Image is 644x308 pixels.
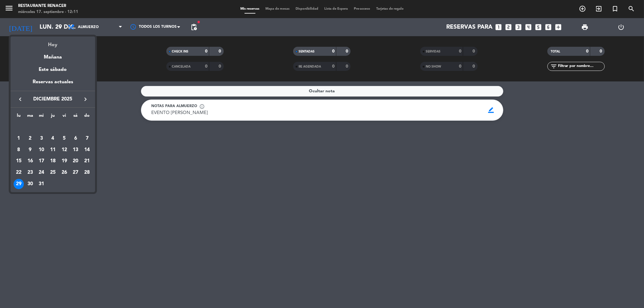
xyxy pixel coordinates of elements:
div: Mañana [11,49,95,61]
i: keyboard_arrow_right [82,96,89,103]
div: 18 [48,156,58,166]
th: viernes [59,112,70,122]
button: keyboard_arrow_right [80,95,91,103]
div: 8 [14,145,24,155]
td: 28 de diciembre de 2025 [81,167,93,178]
div: Reservas actuales [11,78,95,90]
td: 13 de diciembre de 2025 [70,144,82,156]
td: 25 de diciembre de 2025 [47,167,59,178]
td: 19 de diciembre de 2025 [59,156,70,167]
div: 6 [70,133,81,144]
div: 19 [59,156,69,166]
div: 2 [25,133,35,144]
th: sábado [70,112,82,122]
div: 5 [59,133,69,144]
td: 26 de diciembre de 2025 [59,167,70,178]
div: 31 [36,179,46,189]
td: 22 de diciembre de 2025 [13,167,24,178]
td: 16 de diciembre de 2025 [24,156,36,167]
div: 29 [14,179,24,189]
td: 18 de diciembre de 2025 [47,156,59,167]
div: 1 [14,133,24,144]
div: 30 [25,179,35,189]
td: 24 de diciembre de 2025 [36,167,47,178]
div: 26 [59,167,69,178]
th: domingo [81,112,93,122]
td: 20 de diciembre de 2025 [70,156,82,167]
div: 10 [36,145,46,155]
td: 17 de diciembre de 2025 [36,156,47,167]
div: Este sábado [11,61,95,78]
td: 27 de diciembre de 2025 [70,167,82,178]
div: 7 [82,133,92,144]
td: 2 de diciembre de 2025 [24,133,36,144]
div: 3 [36,133,46,144]
div: 4 [48,133,58,144]
div: 15 [14,156,24,166]
th: martes [24,112,36,122]
td: 6 de diciembre de 2025 [70,133,82,144]
div: 22 [14,167,24,178]
td: 21 de diciembre de 2025 [81,156,93,167]
td: 15 de diciembre de 2025 [13,156,24,167]
div: 23 [25,167,35,178]
div: 24 [36,167,46,178]
span: diciembre 2025 [26,95,80,103]
td: 1 de diciembre de 2025 [13,133,24,144]
div: 11 [48,145,58,155]
button: keyboard_arrow_left [15,95,26,103]
div: 14 [82,145,92,155]
th: lunes [13,112,24,122]
td: 23 de diciembre de 2025 [24,167,36,178]
div: 12 [59,145,69,155]
div: 9 [25,145,35,155]
div: Hoy [11,37,95,49]
div: 16 [25,156,35,166]
td: 14 de diciembre de 2025 [81,144,93,156]
div: 13 [70,145,81,155]
td: 12 de diciembre de 2025 [59,144,70,156]
td: DIC. [13,122,93,133]
td: 10 de diciembre de 2025 [36,144,47,156]
td: 29 de diciembre de 2025 [13,178,24,190]
th: miércoles [36,112,47,122]
td: 8 de diciembre de 2025 [13,144,24,156]
td: 5 de diciembre de 2025 [59,133,70,144]
div: 17 [36,156,46,166]
div: 25 [48,167,58,178]
td: 7 de diciembre de 2025 [81,133,93,144]
div: 21 [82,156,92,166]
td: 9 de diciembre de 2025 [24,144,36,156]
td: 30 de diciembre de 2025 [24,178,36,190]
td: 4 de diciembre de 2025 [47,133,59,144]
i: keyboard_arrow_left [17,96,24,103]
td: 11 de diciembre de 2025 [47,144,59,156]
div: 20 [70,156,81,166]
div: 27 [70,167,81,178]
td: 3 de diciembre de 2025 [36,133,47,144]
td: 31 de diciembre de 2025 [36,178,47,190]
th: jueves [47,112,59,122]
div: 28 [82,167,92,178]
